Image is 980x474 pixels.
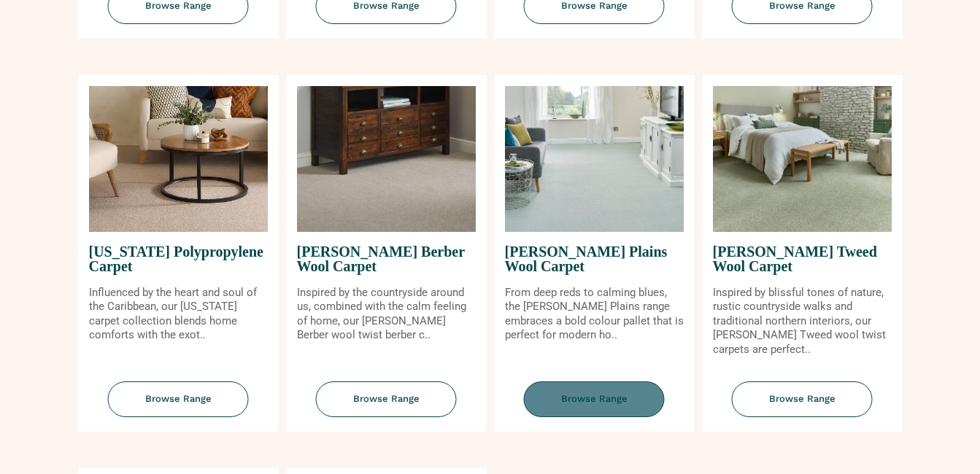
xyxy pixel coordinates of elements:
img: Tomkinson Tweed Wool Carpet [713,86,892,232]
img: Tomkinson Plains Wool Carpet [505,86,684,232]
span: Browse Range [732,381,873,417]
p: From deep reds to calming blues, the [PERSON_NAME] Plains range embraces a bold colour pallet tha... [505,286,684,343]
img: Puerto Rico Polypropylene Carpet [89,86,268,232]
p: Inspired by the countryside around us, combined with the calm feeling of home, our [PERSON_NAME] ... [297,286,476,343]
span: [US_STATE] Polypropylene Carpet [89,232,268,286]
span: [PERSON_NAME] Tweed Wool Carpet [713,232,892,286]
a: Browse Range [286,381,487,432]
span: Browse Range [108,381,249,417]
p: Influenced by the heart and soul of the Caribbean, our [US_STATE] carpet collection blends home c... [89,286,268,343]
a: Browse Range [702,381,903,432]
span: [PERSON_NAME] Berber Wool Carpet [297,232,476,286]
span: Browse Range [316,381,457,417]
p: Inspired by blissful tones of nature, rustic countryside walks and traditional northern interiors... [713,286,892,357]
a: Browse Range [78,381,279,432]
a: Browse Range [494,381,695,432]
img: Tomkinson Berber Wool Carpet [297,86,476,232]
span: [PERSON_NAME] Plains Wool Carpet [505,232,684,286]
span: Browse Range [524,381,665,417]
